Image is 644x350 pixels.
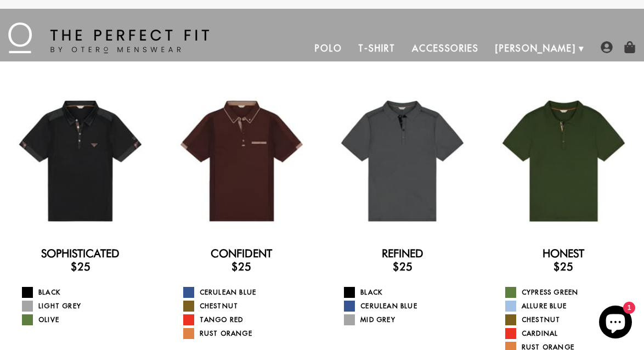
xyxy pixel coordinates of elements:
[344,314,474,325] a: Mid Grey
[183,301,314,312] a: Chestnut
[505,287,636,298] a: Cypress Green
[8,22,209,53] img: The Perfect Fit - by Otero Menswear - Logo
[183,314,314,325] a: Tango Red
[22,314,152,325] a: Olive
[344,301,474,312] a: Cerulean Blue
[8,260,152,273] h3: $25
[382,247,423,260] a: Refined
[22,287,152,298] a: Black
[404,35,487,61] a: Accessories
[543,247,584,260] a: Honest
[624,41,636,53] img: shopping-bag-icon.png
[505,314,636,325] a: Chestnut
[505,328,636,339] a: Cardinal
[350,35,403,61] a: T-Shirt
[330,260,474,273] h3: $25
[344,287,474,298] a: Black
[505,301,636,312] a: Allure Blue
[601,41,613,53] img: user-account-icon.png
[596,306,635,341] inbox-online-store-chat: Shopify online store chat
[183,328,314,339] a: Rust Orange
[211,247,272,260] a: Confident
[170,260,314,273] h3: $25
[307,35,351,61] a: Polo
[22,301,152,312] a: Light Grey
[492,260,636,273] h3: $25
[487,35,584,61] a: [PERSON_NAME]
[41,247,120,260] a: Sophisticated
[183,287,314,298] a: Cerulean Blue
